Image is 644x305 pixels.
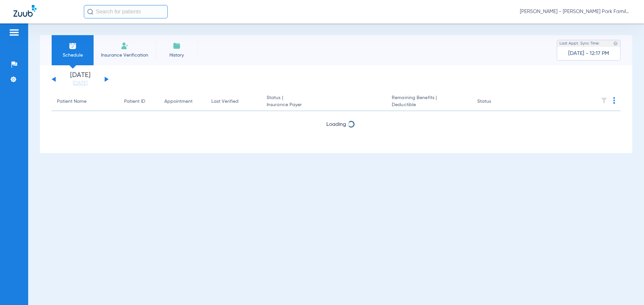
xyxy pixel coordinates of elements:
[161,52,193,59] span: History
[211,98,238,105] div: Last Verified
[211,98,256,105] div: Last Verified
[392,101,466,108] span: Deductible
[267,101,381,108] span: Insurance Payer
[57,98,113,105] div: Patient Name
[121,42,129,50] img: Manual Insurance Verification
[520,8,631,15] span: [PERSON_NAME] - [PERSON_NAME] Park Family Dentistry
[559,40,600,47] span: Last Appt. Sync Time:
[613,41,618,46] img: last sync help info
[69,42,77,50] img: Schedule
[613,97,615,104] img: group-dot-blue.svg
[472,92,517,111] th: Status
[9,28,19,36] img: hamburger-icon
[164,98,201,105] div: Appointment
[124,98,145,105] div: Patient ID
[60,80,100,87] a: [DATE]
[261,92,386,111] th: Status |
[84,5,168,18] input: Search for patients
[99,52,151,59] span: Insurance Verification
[601,97,607,104] img: filter.svg
[124,98,154,105] div: Patient ID
[568,50,609,57] span: [DATE] - 12:17 PM
[87,9,93,15] img: Search Icon
[173,42,181,50] img: History
[386,92,472,111] th: Remaining Benefits |
[164,98,193,105] div: Appointment
[60,72,100,87] li: [DATE]
[326,122,346,127] span: Loading
[13,5,37,17] img: Zuub Logo
[57,98,87,105] div: Patient Name
[57,52,89,59] span: Schedule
